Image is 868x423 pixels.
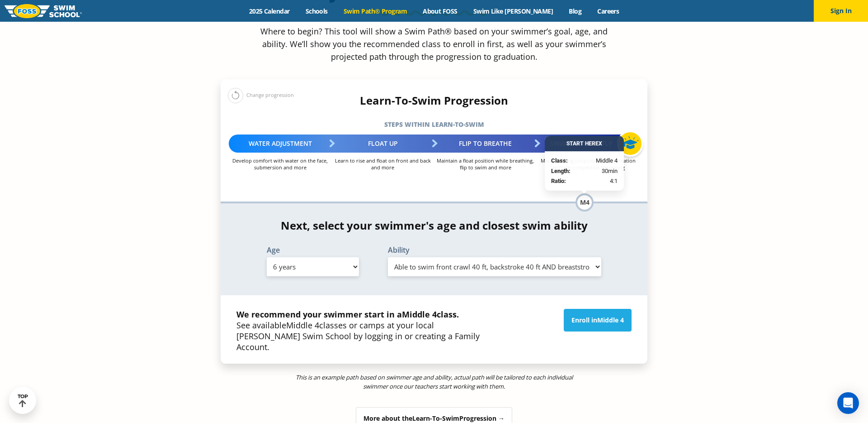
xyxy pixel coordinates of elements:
[564,309,632,332] a: Enroll inMiddle 4
[5,4,82,18] img: FOSS Swim School Logo
[602,167,618,176] span: 30min
[412,414,459,423] span: Learn-To-Swim
[229,135,331,153] div: Water Adjustment
[545,136,624,151] div: Start Here
[597,316,624,324] span: Middle 4
[241,7,297,15] a: 2025 Calendar
[434,157,537,171] p: Maintain a float position while breathing, flip to swim and more
[221,94,647,107] h4: Learn-To-Swim Progression
[335,7,415,15] a: Swim Path® Program
[221,118,647,131] h5: Steps within Learn-to-Swim
[576,193,594,211] div: M4
[590,7,627,15] a: Careers
[236,309,497,352] p: See available classes or camps at your local [PERSON_NAME] Swim School by logging in or creating ...
[599,140,602,147] span: X
[561,7,590,15] a: Blog
[402,309,437,320] span: Middle 4
[465,7,561,15] a: Swim Like [PERSON_NAME]
[331,157,434,171] p: Learn to rise and float on front and back and more
[551,168,571,174] strong: Length:
[221,219,647,232] h4: Next, select your swimmer's age and closest swim ability
[551,157,568,164] strong: Class:
[434,135,537,153] div: Flip to Breathe
[596,156,618,165] span: Middle 4
[297,7,335,15] a: Schools
[551,178,566,184] strong: Ratio:
[331,135,434,153] div: Float Up
[537,157,639,171] p: Master strong propulsion for recreation and pre-competitive swimming
[610,177,618,186] span: 4:1
[415,7,466,15] a: About FOSS
[388,246,601,254] label: Ability
[837,392,859,414] div: Open Intercom Messenger
[537,135,639,153] div: Swim Confidently
[286,320,319,331] span: Middle 4
[293,373,575,391] p: This is an example path based on swimmer age and ability, actual path will be tailored to each in...
[257,25,611,63] p: Where to begin? This tool will show a Swim Path® based on your swimmer’s goal, age, and ability. ...
[236,309,459,320] strong: We recommend your swimmer start in a class.
[267,246,359,254] label: Age
[228,87,294,103] div: Change progression
[18,394,28,408] div: TOP
[229,157,331,171] p: Develop comfort with water on the face, submersion and more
